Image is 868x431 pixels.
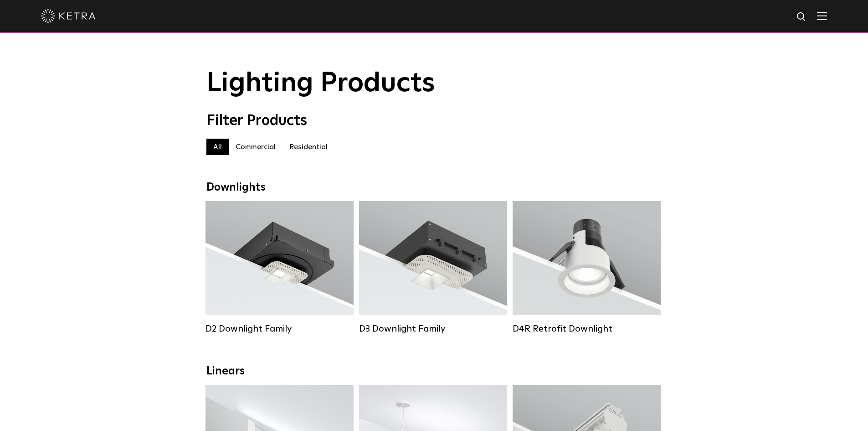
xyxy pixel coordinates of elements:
[205,201,354,334] a: D2 Downlight Family Lumen Output:1200Colors:White / Black / Gloss Black / Silver / Bronze / Silve...
[796,11,807,23] img: search icon
[206,112,662,130] div: Filter Products
[205,323,354,334] div: D2 Downlight Family
[513,323,661,334] div: D4R Retrofit Downlight
[817,11,827,20] img: Hamburger%20Nav.svg
[41,9,96,23] img: ketra-logo-2019-white
[229,139,282,155] label: Commercial
[206,139,229,155] label: All
[513,201,661,334] a: D4R Retrofit Downlight Lumen Output:800Colors:White / BlackBeam Angles:15° / 25° / 40° / 60°Watta...
[206,70,435,97] span: Lighting Products
[206,365,662,378] div: Linears
[359,323,507,334] div: D3 Downlight Family
[282,139,334,155] label: Residential
[206,181,662,194] div: Downlights
[359,201,507,334] a: D3 Downlight Family Lumen Output:700 / 900 / 1100Colors:White / Black / Silver / Bronze / Paintab...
